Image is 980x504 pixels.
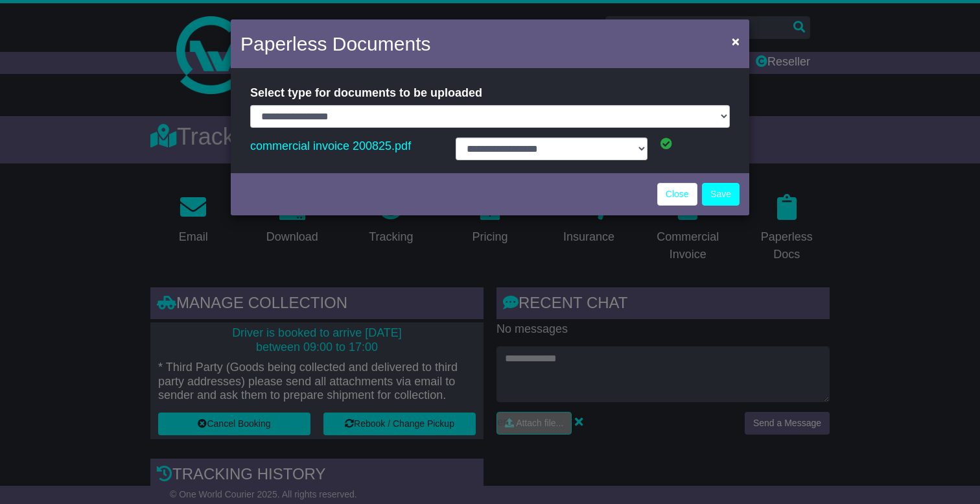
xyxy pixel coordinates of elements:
[732,34,740,49] span: ×
[240,29,430,58] h4: Paperless Documents
[657,183,697,206] a: Close
[250,136,411,156] a: commercial invoice 200825.pdf
[725,28,746,54] button: Close
[250,81,482,105] label: Select type for documents to be uploaded
[702,183,740,206] button: Save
